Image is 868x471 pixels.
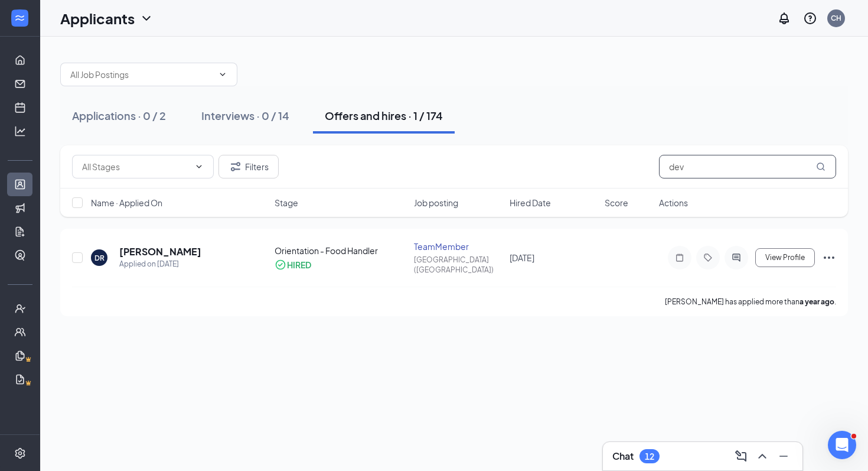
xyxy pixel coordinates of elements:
[218,70,227,79] svg: ChevronDown
[194,162,204,171] svg: ChevronDown
[816,162,825,171] svg: MagnifyingGlass
[659,155,836,178] input: Search in offers and hires
[831,13,841,23] div: CH
[139,11,154,25] svg: ChevronDown
[70,68,213,81] input: All Job Postings
[119,258,201,270] div: Applied on [DATE]
[94,253,105,263] div: DR
[91,197,162,209] span: Name · Applied On
[803,11,817,25] svg: QuestionInfo
[82,160,190,173] input: All Stages
[119,245,201,258] h5: [PERSON_NAME]
[14,303,26,314] svg: UserCheck
[325,108,443,123] div: Offers and hires · 1 / 174
[777,11,791,25] svg: Notifications
[659,197,688,209] span: Actions
[734,449,748,463] svg: ComposeMessage
[14,125,26,137] svg: Analysis
[414,197,458,209] span: Job posting
[287,259,311,271] div: HIRED
[828,431,856,459] iframe: Intercom live chat
[275,245,407,256] div: Orientation - Food Handler
[753,447,772,466] button: ChevronUp
[229,160,243,174] svg: Filter
[755,248,815,267] button: View Profile
[822,251,836,265] svg: Ellipses
[605,197,628,209] span: Score
[60,8,135,28] h1: Applicants
[774,447,793,466] button: Minimize
[776,449,791,463] svg: Minimize
[612,450,634,463] h3: Chat
[14,447,26,459] svg: Settings
[729,253,743,262] svg: ActiveChat
[414,241,502,252] div: TeamMember
[765,254,805,262] span: View Profile
[732,447,750,466] button: ComposeMessage
[14,12,25,24] svg: WorkstreamLogo
[275,259,286,271] svg: CheckmarkCircle
[645,451,654,462] div: 12
[701,253,715,262] svg: Tag
[673,253,687,262] svg: Note
[201,108,289,123] div: Interviews · 0 / 14
[665,297,836,307] p: [PERSON_NAME] has applied more than .
[510,252,534,263] span: [DATE]
[414,255,502,275] div: [GEOGRAPHIC_DATA] ([GEOGRAPHIC_DATA])
[800,297,834,306] b: a year ago
[72,108,166,123] div: Applications · 0 / 2
[755,449,769,463] svg: ChevronUp
[510,197,551,209] span: Hired Date
[275,197,298,209] span: Stage
[218,155,279,178] button: Filter Filters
